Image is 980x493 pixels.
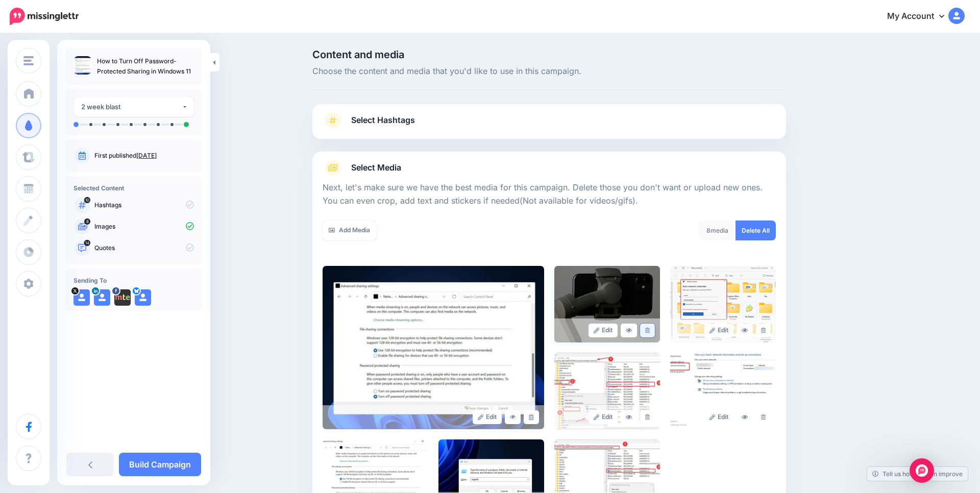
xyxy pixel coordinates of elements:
a: [DATE] [136,152,157,159]
span: 14 [84,240,91,246]
img: 81a49aeb7ee1dd40e5ddb4788400c367_thumb.jpg [73,56,92,75]
div: 2 week blast [81,101,182,113]
img: menu.png [23,56,34,65]
img: user_default_image.png [135,289,151,306]
a: Edit [473,410,502,424]
a: My Account [877,4,965,29]
img: user_default_image.png [73,289,90,306]
a: Edit [704,410,733,424]
span: Content and media [312,50,786,60]
p: Quotes [94,243,194,253]
img: user_default_image.png [94,289,110,306]
img: Missinglettr [10,8,79,25]
span: Select Media [351,161,401,175]
a: Select Hashtags [323,112,776,139]
a: Edit [589,410,618,424]
span: 8 [84,218,90,225]
div: Open Intercom Messenger [910,458,934,483]
img: 90f92148d21ff43dddca0127cfb7aee2_large.jpg [554,266,660,342]
div: media [699,220,736,240]
p: Next, let's make sure we have the best media for this campaign. Delete those you don't want or up... [323,181,776,208]
img: b76868fdb9716965773d4563e4bf3c97_large.jpg [670,266,776,342]
span: 10 [84,197,90,203]
a: Tell us how we can improve [867,467,968,481]
a: Select Media [323,160,776,176]
h4: Selected Content [73,184,194,192]
p: First published [94,151,194,160]
img: 9fa91ebb8284791b52069e82399852cf_large.jpg [670,353,776,429]
span: Choose the content and media that you'd like to use in this campaign. [312,65,786,78]
p: How to Turn Off Password-Protected Sharing in Windows 11 [97,56,194,77]
p: Hashtags [94,201,194,210]
span: Select Hashtags [351,113,415,127]
h4: Sending To [73,277,194,284]
a: Edit [704,324,733,337]
p: Images [94,222,194,231]
img: 310393109_477915214381636_3883985114093244655_n-bsa153274.png [114,289,131,306]
span: 8 [706,227,710,234]
button: 2 week blast [73,97,194,117]
img: fa8de090e59c68c04c63a1617359b6de_large.jpg [554,353,660,429]
img: 81a49aeb7ee1dd40e5ddb4788400c367_large.jpg [323,266,544,429]
a: Edit [589,324,618,337]
a: Add Media [323,220,376,240]
a: Delete All [736,220,776,240]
